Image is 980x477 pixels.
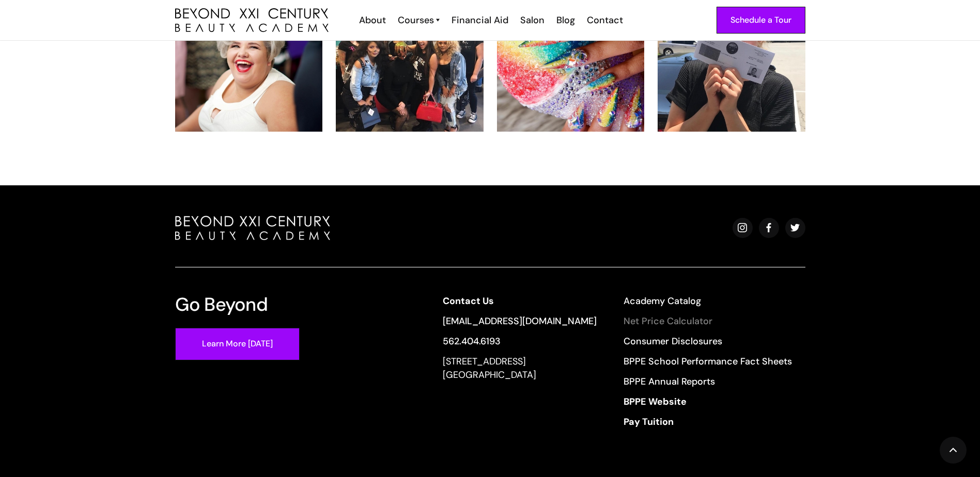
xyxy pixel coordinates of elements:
[556,13,575,27] div: Blog
[359,13,386,27] div: About
[550,13,580,27] a: Blog
[624,416,674,428] strong: Pay Tuition
[445,13,514,27] a: Financial Aid
[580,13,628,27] a: Contact
[175,216,330,240] img: beyond beauty logo
[398,13,434,27] div: Courses
[624,395,792,408] a: BPPE Website
[717,7,805,34] a: Schedule a Tour
[624,314,792,328] a: Net Price Calculator
[175,328,300,360] a: Learn More [DATE]
[443,295,494,307] strong: Contact Us
[624,415,792,428] a: Pay Tuition
[175,8,329,33] a: home
[398,13,440,27] a: Courses
[514,13,550,27] a: Salon
[452,13,508,27] div: Financial Aid
[624,294,792,308] a: Academy Catalog
[624,395,687,408] strong: BPPE Website
[443,314,597,328] a: [EMAIL_ADDRESS][DOMAIN_NAME]
[175,294,268,314] h3: Go Beyond
[443,355,597,381] div: [STREET_ADDRESS] [GEOGRAPHIC_DATA]
[624,375,792,388] a: BPPE Annual Reports
[175,8,329,33] img: beyond 21st century beauty academy logo
[443,335,597,348] a: 562.404.6193
[624,335,792,348] a: Consumer Disclosures
[624,355,792,368] a: BPPE School Performance Fact Sheets
[587,13,623,27] div: Contact
[352,13,391,27] a: About
[520,13,545,27] div: Salon
[730,13,791,27] div: Schedule a Tour
[443,294,597,308] a: Contact Us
